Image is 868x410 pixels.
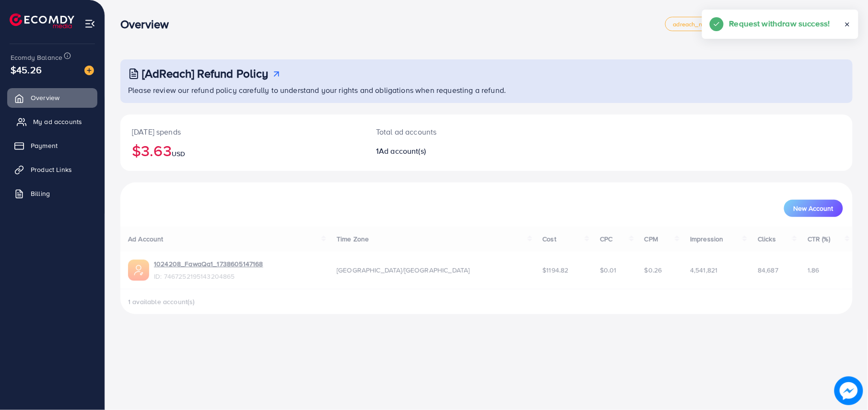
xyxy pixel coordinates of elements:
[10,13,74,28] img: logo
[11,63,42,77] span: $45.26
[7,160,97,179] a: Product Links
[7,136,97,155] a: Payment
[7,112,97,131] a: My ad accounts
[142,67,269,80] h3: [AdReach] Refund Policy
[665,17,746,31] a: adreach_new_package
[729,17,830,30] h5: Request withdraw success!
[11,53,62,62] span: Ecomdy Balance
[31,93,59,102] span: Overview
[794,205,833,212] span: New Account
[31,141,58,150] span: Payment
[132,141,353,159] h2: $3.63
[84,66,94,75] img: image
[834,376,863,405] img: image
[31,165,72,174] span: Product Links
[379,146,426,156] span: Ad account(s)
[376,126,536,137] p: Total ad accounts
[7,88,97,107] a: Overview
[31,189,50,198] span: Billing
[128,84,847,96] p: Please review our refund policy carefully to understand your rights and obligations when requesti...
[784,200,843,217] button: New Account
[673,21,738,27] span: adreach_new_package
[84,18,95,29] img: menu
[172,149,185,159] span: USD
[376,147,536,156] h2: 1
[7,184,97,203] a: Billing
[132,126,353,137] p: [DATE] spends
[33,117,82,126] span: My ad accounts
[120,17,176,31] h3: Overview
